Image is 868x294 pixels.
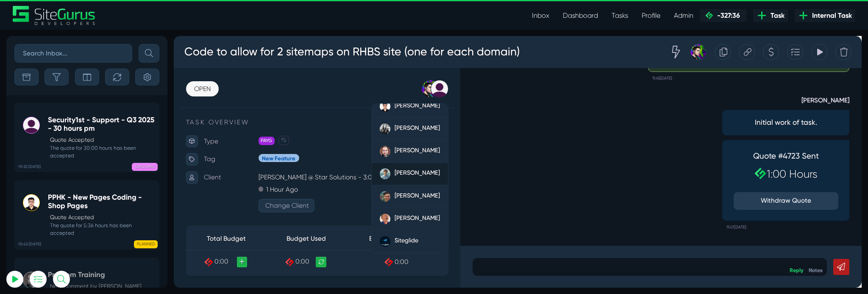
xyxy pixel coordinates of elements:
[134,240,158,248] span: PLANNED
[714,11,740,19] span: -327:36
[581,195,602,208] small: 11:47[DATE]
[700,9,746,22] a: -327:36
[589,138,699,152] h2: 1:00 Hours
[569,8,586,25] div: Duplicate this Task
[48,270,142,279] h5: Pro Com Training
[589,121,699,132] h4: Quote #4723 Sent
[595,8,612,25] div: Copy this Task URL
[767,11,785,21] span: Task
[66,232,77,243] a: +
[753,9,788,22] a: Task
[48,193,155,210] h5: PPHK - New Pages Coding - Shop Pages
[13,201,98,225] th: Total Budget
[32,124,89,136] p: Tag
[14,180,159,250] a: 15:42 [DATE] PPHK - New Pages Coding - Shop PagesQuote Accepted The quote for 5:36 hours has been...
[89,124,132,133] span: New Feature
[232,140,280,148] span: [PERSON_NAME]
[97,155,131,168] p: 1 Hour Ago
[32,143,89,155] p: Client
[32,104,89,117] p: Type
[208,110,289,134] a: [PERSON_NAME]
[525,7,556,24] a: Inbox
[28,99,121,118] input: Email
[13,6,96,25] img: Sitegurus Logo
[795,9,855,22] a: Internal Task
[232,93,280,101] span: [PERSON_NAME]
[696,8,713,25] div: Delete Task
[128,234,143,242] span: 0:00
[208,157,289,181] a: [PERSON_NAME]
[513,8,535,25] div: Expedited
[208,181,289,205] a: [PERSON_NAME]
[232,234,247,242] span: 0:00
[605,7,635,24] a: Tasks
[585,85,704,97] span: Initial work of task.
[232,212,257,219] span: Siteglide
[809,11,852,21] span: Internal Task
[14,103,159,172] a: 19:32 [DATE] Security1st - Support - Q3 2025 - 30 hours pmQuote Accepted The quote for 30:00 hour...
[13,48,47,64] a: OPEN
[98,201,181,225] th: Budget Used
[13,6,96,25] a: SiteGurus
[11,6,364,28] h3: Code to allow for 2 sitemaps on RHBS site (one for each domain)
[18,164,41,170] b: 19:32 [DATE]
[577,60,711,73] strong: [PERSON_NAME]
[14,44,132,63] input: Search Inbox...
[671,8,688,25] div: View Tracking Items
[50,213,155,222] p: Quote Accepted
[181,201,289,225] th: Budget Remaining
[89,171,148,186] button: Change Client
[667,7,700,24] a: Admin
[208,63,289,86] a: [PERSON_NAME]
[48,115,155,133] h5: Security1st - Support - Q3 2025 - 30 hours pm
[645,8,662,25] div: Add to Task Drawer
[620,8,637,25] div: Create a Quote
[648,243,663,250] a: Reply
[208,205,289,228] a: Siteglide
[13,86,289,96] p: TASK OVERVIEW
[589,164,699,183] button: Withdraw Quote
[208,86,289,110] a: [PERSON_NAME]
[232,164,280,172] span: [PERSON_NAME]
[232,69,280,77] span: [PERSON_NAME]
[89,106,106,115] span: PAYG
[208,228,289,252] a: [PERSON_NAME]
[668,243,683,250] a: Notes
[504,38,524,51] small: 11:45[DATE]
[43,234,58,242] span: 0:00
[18,241,41,247] b: 15:42 [DATE]
[89,143,289,155] p: [PERSON_NAME] @ Star Solutions - 3:06 Hours
[48,144,155,159] small: The quote for 30:00 hours has been accepted
[48,222,155,237] small: The quote for 5:36 hours has been accepted
[50,282,142,291] p: New Comment by [PERSON_NAME]
[232,188,280,195] span: [PERSON_NAME]
[535,8,561,25] div: Josh Carter
[50,136,155,144] p: Quote Accepted
[28,149,121,167] button: Log In
[150,232,161,243] a: Recalculate Budget Used
[208,134,289,157] a: [PERSON_NAME]
[556,7,605,24] a: Dashboard
[132,163,158,171] span: ONGOING
[635,7,667,24] a: Profile
[232,117,280,124] span: [PERSON_NAME]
